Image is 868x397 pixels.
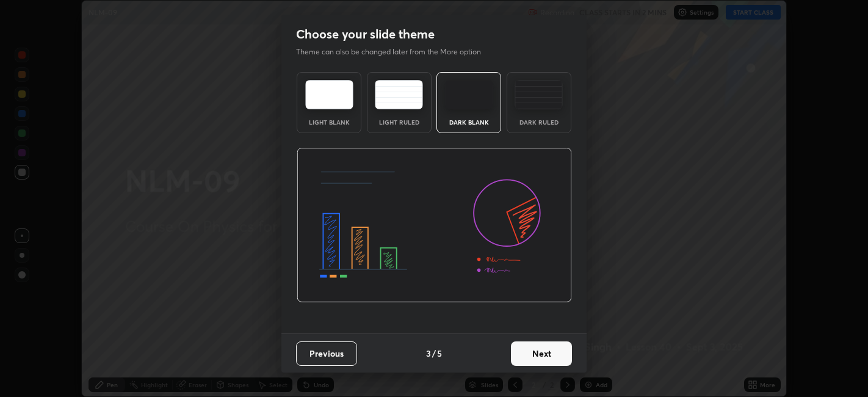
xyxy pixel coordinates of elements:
h2: Choose your slide theme [296,26,435,42]
div: Light Ruled [375,119,424,125]
h4: / [432,347,436,360]
div: Light Blank [305,119,353,125]
div: Dark Ruled [515,119,563,125]
img: darkThemeBanner.d06ce4a2.svg [297,148,572,303]
h4: 3 [426,347,431,360]
img: darkRuledTheme.de295e13.svg [515,80,563,109]
button: Previous [296,341,357,366]
div: Dark Blank [444,119,493,125]
h4: 5 [437,347,442,360]
p: Theme can also be changed later from the More option [296,46,494,57]
img: lightRuledTheme.5fabf969.svg [375,80,423,109]
img: darkTheme.f0cc69e5.svg [445,80,493,109]
img: lightTheme.e5ed3b09.svg [305,80,353,109]
button: Next [511,341,572,366]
